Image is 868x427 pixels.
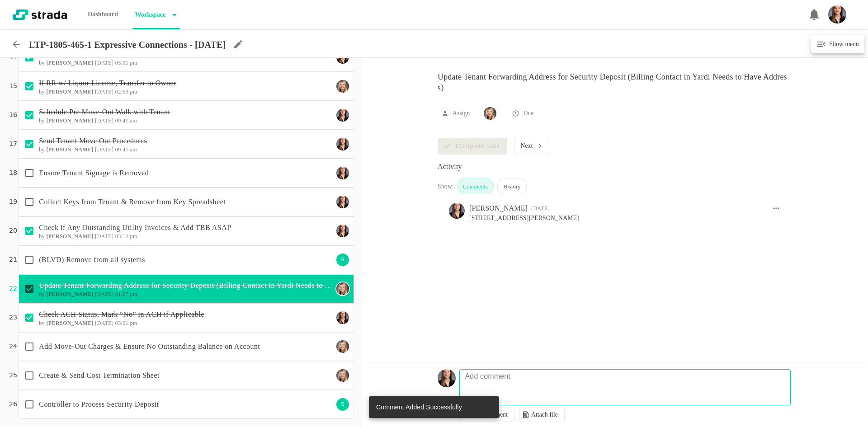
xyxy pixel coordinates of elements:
b: [PERSON_NAME] [46,146,94,153]
b: [PERSON_NAME] [46,89,94,95]
pre: [STREET_ADDRESS][PERSON_NAME] [469,214,781,223]
p: Update Tenant Forwarding Address for Security Deposit (Billing Contact in Yardi Needs to Have Add... [39,280,333,291]
img: Ty Depies [336,311,349,324]
div: Comment Added Successfully [376,399,462,415]
b: [PERSON_NAME] [46,233,94,239]
h6: Show menu [827,39,859,50]
p: 20 [9,226,17,236]
p: Check ACH Status, Mark “No” in ACH if Applicable [39,309,333,320]
img: Maggie Keasling [336,340,349,353]
p: 24 [9,342,17,352]
p: Check if Any Outstanding Utility Invoices & Add TBB ASAP [39,222,333,233]
p: Add comment [461,371,515,382]
h6: by [DATE] 03:12 pm [39,233,333,239]
p: Add Move-Out Charges & Ensure No Outstanding Balance on Account [39,341,333,352]
h6: by [DATE] 03:01 pm [39,60,333,66]
div: S [335,397,350,412]
img: Headshot_Vertical.jpg [828,5,846,23]
div: 01:08 PM [531,203,550,214]
p: Collect Keys from Tenant & Remove from Key Spreadsheet [39,197,333,207]
h6: by [DATE] 09:41 am [39,146,333,153]
p: Due [523,109,533,118]
p: 21 [9,255,17,265]
img: Maggie Keasling [336,282,349,295]
p: Workspace [132,6,166,24]
img: Ty Depies [336,196,349,208]
p: 19 [9,197,17,207]
p: Send Tenant Move Out Procedures [39,136,333,146]
p: Attach file [531,411,558,418]
p: (BLVD) Remove from all systems [39,254,333,265]
p: Assign [453,109,470,118]
img: Ty Depies [336,138,349,150]
img: Headshot_Vertical.jpg [438,369,456,387]
img: Ty Depies [336,109,349,122]
p: Schedule Pre Move-Out Walk with Tenant [39,107,333,117]
p: If RR w/ Liquor License, Transfer to Owner [39,78,333,89]
p: 22 [9,284,17,294]
p: Dashboard [85,5,121,23]
p: Next [521,142,533,150]
p: Controller to Process Security Deposit [39,399,333,410]
p: 16 [9,110,17,120]
b: [PERSON_NAME] [46,291,94,297]
p: 23 [9,313,17,323]
img: strada-logo [13,9,67,20]
div: Comments [457,178,494,194]
h6: by [DATE] 03:01 pm [39,320,333,326]
img: Ty Depies [336,225,349,237]
img: Maggie Keasling [484,107,496,120]
h6: by [DATE] 09:41 am [39,117,333,124]
p: 25 [9,371,17,380]
b: [PERSON_NAME] [46,117,94,124]
p: Create & Send Cost Termination Sheet [39,370,333,381]
div: History [497,178,527,194]
h6: by [DATE] 02:59 pm [39,89,333,95]
img: Maggie Keasling [336,369,349,382]
p: Update Tenant Forwarding Address for Security Deposit (Billing Contact in Yardi Needs to Have Add... [438,65,792,93]
p: 15 [9,81,17,91]
p: 17 [9,139,17,149]
h6: by [DATE] 01:07 pm [39,291,333,297]
div: S [335,253,350,267]
b: [PERSON_NAME] [46,320,94,326]
p: Ensure Tenant Signage is Removed [39,168,333,178]
p: 18 [9,168,17,178]
img: Ty Depies [449,203,465,219]
p: LTP-1805-465-1 Expressive Connections - [DATE] [29,39,226,50]
div: Show: [438,182,454,194]
p: 26 [9,399,17,409]
b: [PERSON_NAME] [46,60,94,66]
img: Ty Depies [336,167,349,179]
div: Activity [438,161,792,172]
img: Maggie Keasling [336,80,349,93]
div: [PERSON_NAME] [469,203,528,214]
